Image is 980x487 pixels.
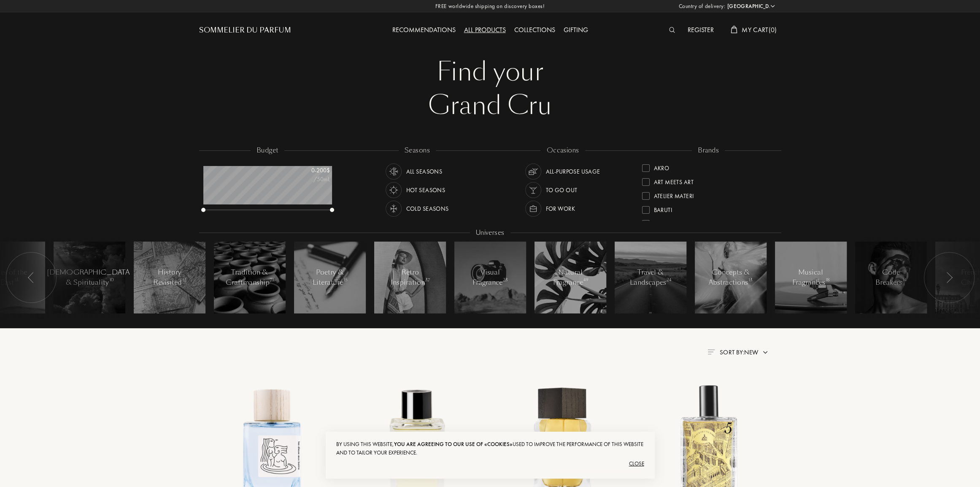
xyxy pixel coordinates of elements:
div: Akro [654,161,670,172]
div: Travel & Landscapes [630,267,671,288]
img: filter_by.png [707,349,714,354]
div: Collections [510,25,559,36]
div: Cold Seasons [406,201,448,217]
div: Grand Cru [205,89,775,122]
img: arrow.png [762,349,769,356]
span: 24 [667,277,672,283]
div: Find your [205,55,775,89]
div: 0 - 200 $ [288,166,330,175]
div: Recommendations [388,25,460,36]
div: All Seasons [406,163,442,180]
a: Recommendations [388,25,460,34]
div: Tradition & Craftmanship [226,267,273,288]
span: Country of delivery: [679,2,725,11]
div: Atelier Materi [654,189,694,200]
a: All products [460,25,510,34]
span: 49 [583,277,588,283]
div: All-purpose Usage [545,163,600,180]
span: 18 [826,277,829,283]
span: My Cart ( 0 ) [742,25,777,34]
div: Art Meets Art [654,175,694,186]
div: Visual Fragrance [472,267,508,288]
img: usage_season_cold_white.svg [388,203,400,215]
div: Binet-Papillon [654,217,696,228]
a: Collections [510,25,559,34]
img: usage_occasion_work_white.svg [527,203,539,215]
a: Register [683,25,718,34]
img: cart_white.svg [731,26,737,33]
div: To go Out [545,182,577,198]
div: Universes [470,228,510,238]
div: All products [460,25,510,36]
img: search_icn_white.svg [669,27,675,33]
div: /50mL [288,175,330,184]
span: 37 [425,277,430,283]
div: Musical Fragrances [792,267,829,288]
img: usage_occasion_all_white.svg [527,166,539,177]
div: budget [251,146,285,155]
span: 15 [343,277,347,283]
img: usage_season_hot_white.svg [388,184,400,196]
div: Baruti [654,203,672,214]
div: For Work [545,201,575,217]
div: Hot Seasons [406,182,445,198]
img: arr_left.svg [28,272,35,283]
span: Sort by: New [720,348,759,356]
img: arr_left.svg [946,272,953,283]
a: Gifting [559,25,592,34]
span: 13 [748,277,753,283]
span: 71 [270,277,274,283]
div: Natural Fragrance [552,267,588,288]
div: Gifting [559,25,592,36]
img: usage_occasion_party_white.svg [527,184,539,196]
div: brands [692,146,725,155]
img: usage_season_average_white.svg [388,166,400,177]
span: 23 [503,277,508,283]
div: By using this website, used to improve the performance of this website and to tailor your experie... [336,440,644,457]
div: seasons [399,146,436,155]
div: Retro Inspiration [391,267,429,288]
div: Register [683,25,718,36]
span: you are agreeing to our use of «cookies» [394,441,513,448]
div: occasions [540,146,585,155]
div: Close [336,457,644,471]
div: History Revisited [151,267,187,288]
a: Sommelier du Parfum [199,25,291,35]
div: Concepts & Abstractions [709,267,752,288]
span: 12 [182,277,186,283]
div: Poetry & Literature [312,267,348,288]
